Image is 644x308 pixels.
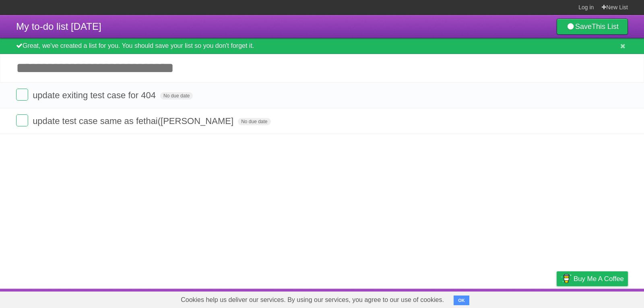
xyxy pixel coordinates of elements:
[160,92,193,99] span: No due date
[546,291,567,306] a: Privacy
[33,116,235,126] span: update test case same as fethai([PERSON_NAME]
[519,291,537,306] a: Terms
[557,19,628,35] a: SaveThis List
[454,296,469,305] button: OK
[33,90,158,100] span: update exiting test case for 404
[561,272,572,285] img: Buy me a coffee
[16,21,101,32] span: My to-do list [DATE]
[574,272,624,286] span: Buy me a coffee
[450,291,466,306] a: About
[577,291,628,306] a: Suggest a feature
[16,114,28,126] label: Done
[476,291,509,306] a: Developers
[592,23,619,31] b: This List
[238,118,270,125] span: No due date
[173,292,452,308] span: Cookies help us deliver our services. By using our services, you agree to our use of cookies.
[16,89,28,101] label: Done
[557,271,628,286] a: Buy me a coffee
